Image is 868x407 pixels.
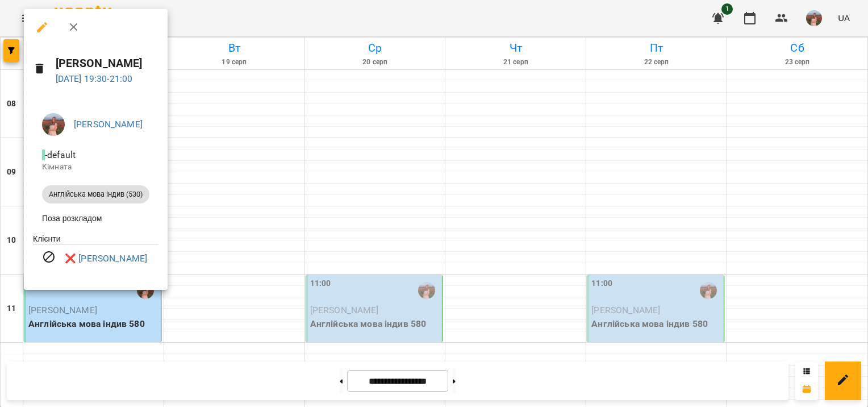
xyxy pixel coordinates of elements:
[56,73,133,84] a: [DATE] 19:30-21:00
[65,252,147,265] a: ❌ [PERSON_NAME]
[42,161,149,173] p: Кімната
[42,149,78,160] span: - default
[42,189,149,200] span: Англійська мова індив (530)
[42,113,65,136] img: 048db166075239a293953ae74408eb65.jpg
[56,55,158,72] h6: [PERSON_NAME]
[74,119,143,130] a: [PERSON_NAME]
[33,208,158,229] li: Поза розкладом
[42,250,56,264] svg: Візит скасовано
[33,233,158,277] ul: Клієнти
